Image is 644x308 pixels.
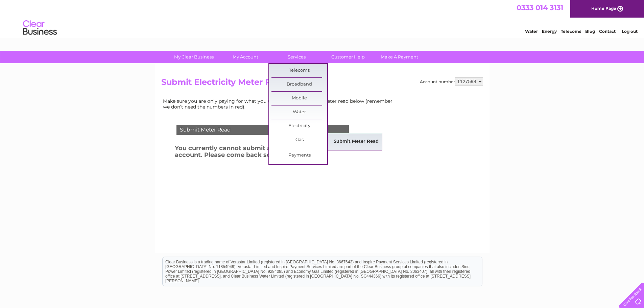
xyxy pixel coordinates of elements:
h2: Submit Electricity Meter Read [161,77,483,90]
a: Mobile [271,92,327,105]
a: Customer Help [320,51,376,63]
a: Water [271,105,327,119]
a: Payments [271,149,327,162]
a: Submit Meter Read [328,135,384,148]
a: Make A Payment [372,51,427,63]
a: Log out [622,29,638,34]
a: Water [525,29,538,34]
div: Submit Meter Read [176,125,349,135]
a: Electricity [271,119,327,133]
a: Contact [599,29,616,34]
a: Telecoms [271,64,327,77]
div: Clear Business is a trading name of Verastar Limited (registered in [GEOGRAPHIC_DATA] No. 3667643... [163,4,482,33]
a: 0333 014 3131 [517,3,563,12]
h3: You currently cannot submit a meter reading on this account. Please come back soon! [175,143,367,162]
a: Broadband [271,78,327,91]
a: Telecoms [561,29,581,34]
a: Blog [585,29,595,34]
a: Services [269,51,325,63]
a: Gas [271,133,327,147]
img: logo.png [23,18,57,38]
a: Energy [542,29,557,34]
td: Make sure you are only paying for what you use. Simply enter your meter read below (remember we d... [161,97,398,111]
div: Account number [420,77,483,86]
a: My Clear Business [166,51,222,63]
a: My Account [217,51,273,63]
